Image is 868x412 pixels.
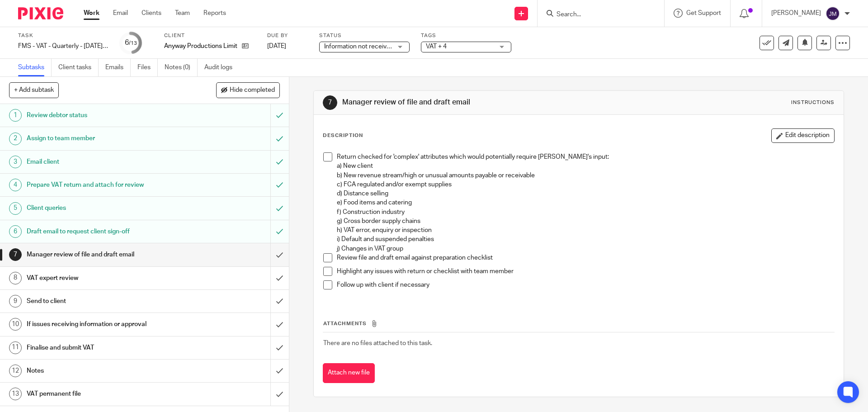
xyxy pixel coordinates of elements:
[27,132,183,145] h1: Assign to team member
[84,9,99,18] a: Work
[216,82,280,98] button: Hide completed
[9,156,22,168] div: 3
[9,82,59,98] button: + Add subtask
[27,248,183,261] h1: Manager review of file and draft email
[337,267,834,276] p: Highlight any issues with return or checklist with team member
[27,178,183,192] h1: Prepare VAT return and attach for review
[27,294,183,308] h1: Send to client
[267,43,286,49] span: [DATE]
[27,155,183,169] h1: Email client
[9,202,22,215] div: 5
[556,11,637,19] input: Search
[58,59,99,76] a: Client tasks
[267,32,308,39] label: Due by
[137,59,158,76] a: Files
[18,59,52,76] a: Subtasks
[164,42,237,51] p: Anyway Productions Limited
[27,317,183,331] h1: If issues receiving information or approval
[175,9,190,18] a: Team
[421,32,511,39] label: Tags
[337,152,834,244] p: Return checked for 'complex' attributes which would potentially require [PERSON_NAME]'s input: a)...
[27,225,183,238] h1: Draft email to request client sign-off
[9,318,22,331] div: 10
[9,133,22,145] div: 2
[165,59,198,76] a: Notes (0)
[771,9,821,18] p: [PERSON_NAME]
[771,128,835,143] button: Edit description
[426,43,447,50] span: VAT + 4
[323,132,363,139] p: Description
[27,271,183,285] h1: VAT expert review
[9,109,22,122] div: 1
[323,321,367,326] span: Attachments
[18,7,63,19] img: Pixie
[27,364,183,378] h1: Notes
[337,280,834,289] p: Follow up with client if necessary
[230,87,275,94] span: Hide completed
[319,32,410,39] label: Status
[105,59,131,76] a: Emails
[203,9,226,18] a: Reports
[323,95,337,110] div: 7
[27,201,183,215] h1: Client queries
[125,38,137,48] div: 6
[113,9,128,18] a: Email
[18,42,108,51] div: FMS - VAT - Quarterly - [DATE] - [DATE]
[686,10,721,16] span: Get Support
[9,272,22,284] div: 8
[826,6,840,21] img: svg%3E
[791,99,835,106] div: Instructions
[323,363,375,384] button: Attach new file
[204,59,239,76] a: Audit logs
[9,295,22,308] div: 9
[27,109,183,122] h1: Review debtor status
[18,42,108,51] div: FMS - VAT - Quarterly - June - August, 2025
[18,32,108,39] label: Task
[27,341,183,355] h1: Finalise and submit VAT
[9,248,22,261] div: 7
[337,253,834,262] p: Review file and draft email against preparation checklist
[129,41,137,46] small: /13
[324,43,394,50] span: Information not received
[9,341,22,354] div: 11
[9,179,22,191] div: 4
[9,225,22,238] div: 6
[323,340,432,346] span: There are no files attached to this task.
[9,365,22,377] div: 12
[342,98,598,107] h1: Manager review of file and draft email
[337,244,834,253] p: j) Changes in VAT group
[142,9,161,18] a: Clients
[27,387,183,401] h1: VAT permanent file
[9,388,22,400] div: 13
[164,32,256,39] label: Client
